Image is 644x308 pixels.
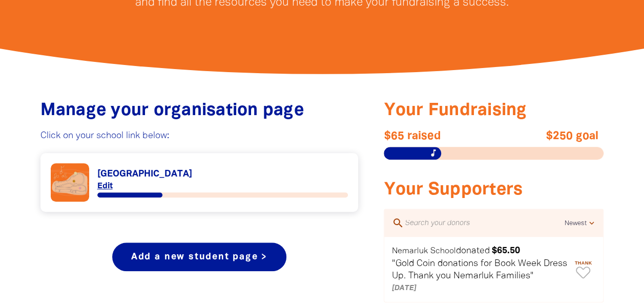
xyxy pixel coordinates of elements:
[488,130,598,142] span: $250 goal
[404,216,564,230] input: Search your donors
[384,237,603,301] div: Paginated content
[391,258,568,282] p: "Gold Coin donations for Book Week Dress Up. Thank you Nemarluk Families"
[384,130,494,142] span: $65 raised
[112,243,286,271] a: Add a new student page >
[570,260,596,266] span: Thank
[391,217,404,229] i: search
[391,282,568,295] p: [DATE]
[40,130,359,142] p: Click on your school link below:
[391,248,427,255] em: Nemarluk
[430,248,455,255] em: School
[570,256,596,282] button: Thank
[455,247,489,255] span: donated
[384,182,523,198] span: Your Supporters
[40,103,304,119] span: Manage your organisation page
[384,103,527,119] span: Your Fundraising
[491,247,520,255] em: $65.50
[51,163,348,202] div: Paginated content
[429,148,438,158] i: music_note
